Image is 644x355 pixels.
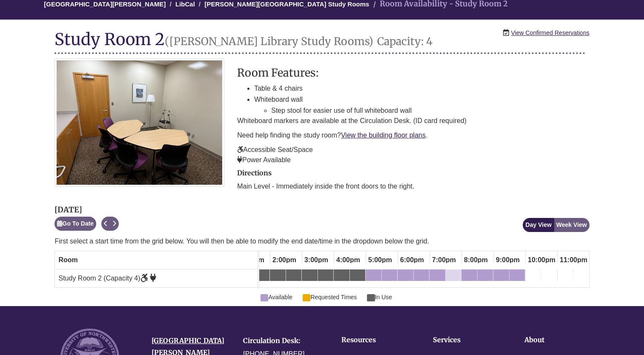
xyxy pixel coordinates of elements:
span: 4:00pm [334,253,362,267]
h4: Services [433,336,498,344]
span: 8:00pm [462,253,490,267]
p: Main Level - Immediately inside the front doors to the right. [237,181,589,192]
p: Need help finding the study room? . [237,130,589,140]
li: Step stool for easier use of full whiteboard wall [271,105,589,116]
span: Room [58,256,77,263]
a: 2:30pm Wednesday, October 15, 2025 - Study Room 2 - In Use [286,269,301,284]
a: 4:00pm Wednesday, October 15, 2025 - Study Room 2 - In Use [334,269,349,284]
span: In Use [367,292,392,302]
a: 5:00pm Wednesday, October 15, 2025 - Study Room 2 - Available [366,269,381,284]
a: 5:30pm Wednesday, October 15, 2025 - Study Room 2 - Available [382,269,397,284]
button: Go To Date [54,217,96,231]
a: [GEOGRAPHIC_DATA][PERSON_NAME] [44,0,166,8]
a: 4:30pm Wednesday, October 15, 2025 - Study Room 2 - In Use [350,269,365,284]
button: Previous [101,217,110,231]
span: 2:00pm [270,253,298,267]
a: 3:30pm Wednesday, October 15, 2025 - Study Room 2 - In Use [318,269,333,284]
div: directions [237,169,589,192]
a: 6:30pm Wednesday, October 15, 2025 - Study Room 2 - Available [414,269,429,284]
a: 8:00pm Wednesday, October 15, 2025 - Study Room 2 - Available [461,269,477,284]
small: Capacity: 4 [377,34,432,48]
a: 3:00pm Wednesday, October 15, 2025 - Study Room 2 - In Use [302,269,318,284]
span: 6:00pm [398,253,426,267]
a: 9:00pm Wednesday, October 15, 2025 - Study Room 2 - Available [493,269,509,284]
p: First select a start time from the grid below. You will then be able to modify the end date/time ... [54,236,589,246]
a: View Confirmed Reservations [511,28,589,37]
span: 11:00pm [558,253,590,267]
button: Next [110,217,119,231]
span: 5:00pm [366,253,394,267]
a: LibCal [175,0,195,8]
span: 9:00pm [494,253,522,267]
span: Study Room 2 (Capacity 4) [58,275,156,282]
span: 7:00pm [430,253,458,267]
button: Week View [554,218,590,232]
p: Whiteboard markers are available at the Circulation Desk. (ID card required) [237,116,589,126]
small: ([PERSON_NAME] Library Study Rooms) [164,34,373,48]
div: description [237,67,589,165]
a: View the building floor plans [341,132,426,139]
a: 6:00pm Wednesday, October 15, 2025 - Study Room 2 - Available [398,269,413,284]
button: Day View [523,218,554,232]
li: Whiteboard wall [254,94,589,116]
span: Available [260,292,292,302]
a: 7:00pm Wednesday, October 15, 2025 - Study Room 2 - Available [429,269,445,284]
h2: [DATE] [54,206,119,214]
a: 7:30pm Wednesday, October 15, 2025 - Study Room 2 - Available [446,269,461,284]
img: Study Room 2 [54,58,224,187]
h4: Circulation Desk: [243,337,322,345]
span: Requested Times [303,292,357,302]
a: 1:30pm Wednesday, October 15, 2025 - Study Room 2 - In Use [254,269,269,284]
h2: Directions [237,169,589,177]
p: Accessible Seat/Space Power Available [237,145,589,165]
a: 2:00pm Wednesday, October 15, 2025 - Study Room 2 - In Use [270,269,286,284]
h4: About [524,336,590,344]
h1: Study Room 2 [54,30,585,54]
a: [PERSON_NAME][GEOGRAPHIC_DATA] Study Rooms [204,0,369,8]
h4: Resources [341,336,406,344]
span: 3:00pm [302,253,330,267]
a: [GEOGRAPHIC_DATA] [152,336,224,345]
span: 10:00pm [526,253,558,267]
a: 9:30pm Wednesday, October 15, 2025 - Study Room 2 - Available [509,269,525,284]
a: 8:30pm Wednesday, October 15, 2025 - Study Room 2 - Available [478,269,493,284]
li: Table & 4 chairs [254,83,589,94]
h3: Room Features: [237,67,589,79]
